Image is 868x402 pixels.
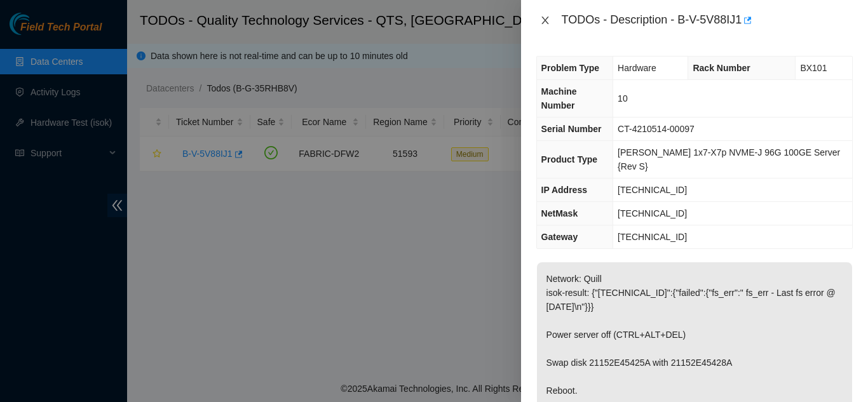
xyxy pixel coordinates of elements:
span: [TECHNICAL_ID] [618,232,687,242]
span: IP Address [541,185,587,195]
span: CT-4210514-00097 [618,124,695,134]
span: NetMask [541,208,578,218]
span: Machine Number [541,86,577,111]
span: [TECHNICAL_ID] [618,185,687,195]
span: BX101 [800,63,827,73]
span: Gateway [541,232,578,242]
span: Product Type [541,154,597,164]
button: Close [536,15,554,27]
span: Hardware [618,63,656,73]
div: TODOs - Description - B-V-5V88IJ1 [562,10,853,30]
span: Problem Type [541,63,600,73]
span: close [540,15,550,25]
span: 10 [618,93,628,104]
span: Serial Number [541,124,602,134]
span: [PERSON_NAME] 1x7-X7p NVME-J 96G 100GE Server {Rev S} [618,147,840,171]
span: [TECHNICAL_ID] [618,208,687,218]
span: Rack Number [693,63,750,73]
